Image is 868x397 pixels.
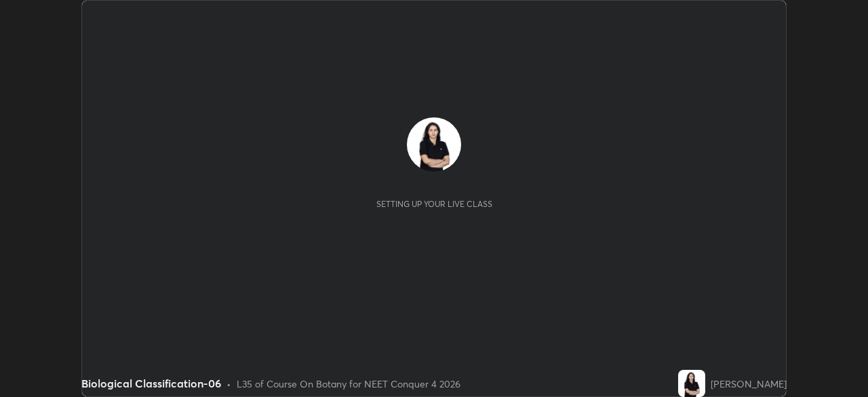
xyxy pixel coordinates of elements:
div: Biological Classification-06 [81,375,221,392]
div: Setting up your live class [376,199,492,209]
div: [PERSON_NAME] [711,377,787,391]
img: 210bef4dab5d4bdaa6bebe9b47b96550.jpg [407,117,461,172]
img: 210bef4dab5d4bdaa6bebe9b47b96550.jpg [678,370,705,397]
div: L35 of Course On Botany for NEET Conquer 4 2026 [237,377,460,391]
div: • [226,377,231,391]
